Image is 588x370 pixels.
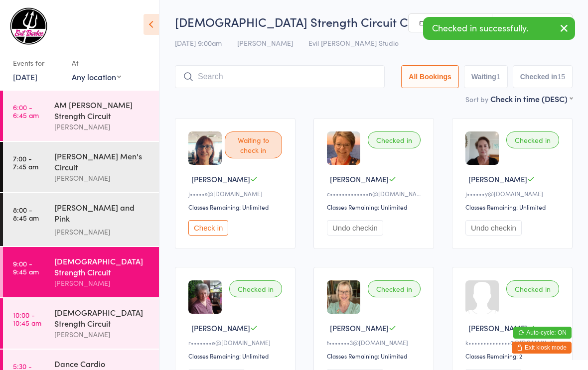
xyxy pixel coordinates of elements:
[54,307,150,329] div: [DEMOGRAPHIC_DATA] Strength Circuit
[13,71,37,82] a: [DATE]
[54,255,150,277] div: [DEMOGRAPHIC_DATA] Strength Circuit
[308,38,399,48] span: Evil [PERSON_NAME] Studio
[54,277,150,289] div: [PERSON_NAME]
[557,73,565,81] div: 15
[188,131,222,165] img: image1696150091.png
[496,73,500,81] div: 1
[513,65,573,88] button: Checked in15
[401,65,459,88] button: All Bookings
[465,131,499,165] img: image1674685338.png
[191,174,250,184] span: [PERSON_NAME]
[423,17,575,40] div: Checked in successfully.
[3,298,159,349] a: 10:00 -10:45 am[DEMOGRAPHIC_DATA] Strength Circuit[PERSON_NAME]
[465,220,522,236] button: Undo checkin
[54,121,150,132] div: [PERSON_NAME]
[327,131,360,165] img: image1674437937.png
[327,338,424,347] div: t•••••••3@[DOMAIN_NAME]
[13,55,62,71] div: Events for
[490,93,573,104] div: Check in time (DESC)
[465,189,562,198] div: j••••••y@[DOMAIN_NAME]
[327,352,424,360] div: Classes Remaining: Unlimited
[54,150,150,172] div: [PERSON_NAME] Men's Circuit
[10,7,47,45] img: Evil Barbee Personal Training
[327,189,424,198] div: c•••••••••••••n@[DOMAIN_NAME]
[229,280,282,297] div: Checked in
[330,174,389,184] span: [PERSON_NAME]
[72,55,121,71] div: At
[327,203,424,211] div: Classes Remaining: Unlimited
[3,193,159,246] a: 8:00 -8:45 am[PERSON_NAME] and Pink [DEMOGRAPHIC_DATA][PERSON_NAME]
[237,38,293,48] span: [PERSON_NAME]
[3,142,159,192] a: 7:00 -7:45 am[PERSON_NAME] Men's Circuit[PERSON_NAME]
[13,103,39,119] time: 6:00 - 6:45 am
[465,352,562,360] div: Classes Remaining: 2
[327,280,360,314] img: image1672568956.png
[468,174,527,184] span: [PERSON_NAME]
[368,280,421,297] div: Checked in
[3,247,159,297] a: 9:00 -9:45 am[DEMOGRAPHIC_DATA] Strength Circuit[PERSON_NAME]
[54,358,150,369] div: Dance Cardio
[72,71,121,82] div: Any location
[175,38,222,48] span: [DATE] 9:00am
[368,131,421,148] div: Checked in
[13,311,41,327] time: 10:00 - 10:45 am
[175,65,385,88] input: Search
[188,352,285,360] div: Classes Remaining: Unlimited
[188,338,285,347] div: r•••••••e@[DOMAIN_NAME]
[513,327,572,339] button: Auto-cycle: ON
[13,259,39,275] time: 9:00 - 9:45 am
[175,13,573,30] h2: [DEMOGRAPHIC_DATA] Strength Circuit Check-in
[465,94,488,104] label: Sort by
[188,203,285,211] div: Classes Remaining: Unlimited
[225,131,282,158] div: Waiting to check in
[188,189,285,198] div: j•••••s@[DOMAIN_NAME]
[54,99,150,121] div: AM [PERSON_NAME] Strength Circuit
[188,280,222,314] img: image1674779407.png
[13,206,39,222] time: 8:00 - 8:45 am
[464,65,508,88] button: Waiting1
[512,342,572,354] button: Exit kiosk mode
[330,323,389,333] span: [PERSON_NAME]
[506,131,559,148] div: Checked in
[54,202,150,226] div: [PERSON_NAME] and Pink [DEMOGRAPHIC_DATA]
[191,323,250,333] span: [PERSON_NAME]
[13,154,38,170] time: 7:00 - 7:45 am
[465,338,562,347] div: k••••••••••••••0@[DOMAIN_NAME]
[54,172,150,184] div: [PERSON_NAME]
[506,280,559,297] div: Checked in
[465,203,562,211] div: Classes Remaining: Unlimited
[188,220,228,236] button: Check in
[54,329,150,340] div: [PERSON_NAME]
[54,226,150,238] div: [PERSON_NAME]
[3,91,159,141] a: 6:00 -6:45 amAM [PERSON_NAME] Strength Circuit[PERSON_NAME]
[468,323,527,333] span: [PERSON_NAME]
[327,220,383,236] button: Undo checkin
